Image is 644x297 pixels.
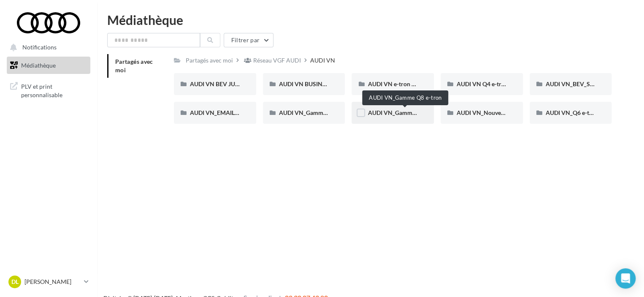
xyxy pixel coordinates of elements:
[115,58,153,74] span: Partagés avec moi
[279,109,370,116] span: AUDI VN_Gamme 100% électrique
[107,14,634,26] div: Médiathèque
[279,80,369,87] span: AUDI VN BUSINESS JUIN VN JPO
[5,77,92,102] a: PLV et print personnalisable
[21,62,56,69] span: Médiathèque
[253,56,301,65] div: Réseau VGF AUDI
[362,90,448,105] div: AUDI VN_Gamme Q8 e-tron
[546,80,620,87] span: AUDI VN_BEV_SEPTEMBRE
[186,56,233,65] div: Partagés avec moi
[190,109,279,116] span: AUDI VN_EMAILS COMMANDES
[24,278,81,286] p: [PERSON_NAME]
[457,109,534,116] span: AUDI VN_Nouvelle A6 e-tron
[5,57,92,74] a: Médiathèque
[615,268,636,289] div: Open Intercom Messenger
[21,81,87,99] span: PLV et print personnalisable
[22,44,57,51] span: Notifications
[368,80,419,87] span: AUDI VN e-tron GT
[224,33,273,47] button: Filtrer par
[368,109,442,116] span: AUDI VN_Gamme Q8 e-tron
[310,56,335,65] div: AUDI VN
[190,80,241,87] span: AUDI VN BEV JUIN
[7,274,90,290] a: DL [PERSON_NAME]
[11,278,19,286] span: DL
[546,109,598,116] span: AUDI VN_Q6 e-tron
[457,80,535,87] span: AUDI VN Q4 e-tron sans offre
